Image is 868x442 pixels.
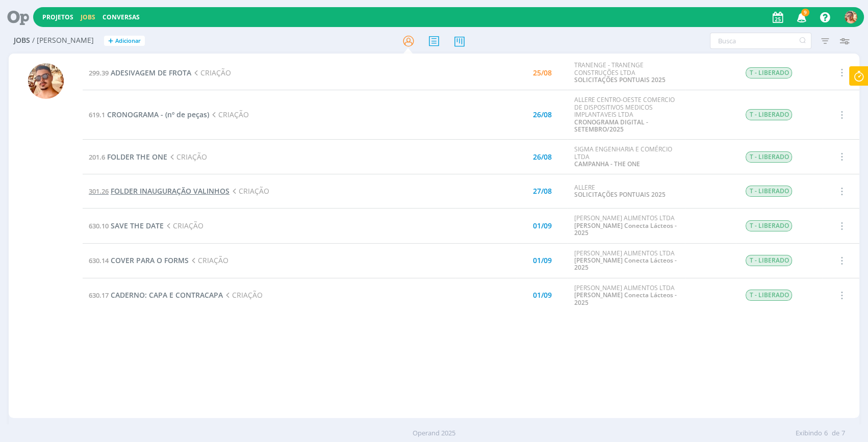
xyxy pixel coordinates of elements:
button: 9 [790,8,811,27]
a: [PERSON_NAME] Conecta Lácteos - 2025 [574,291,676,306]
img: V [28,63,64,99]
a: [PERSON_NAME] Conecta Lácteos - 2025 [574,221,676,237]
span: ADESIVAGEM DE FROTA [111,68,191,77]
span: T - LIBERADO [746,255,792,266]
button: Jobs [78,13,98,21]
a: 301.26FOLDER INAUGURAÇÃO VALINHOS [89,186,229,196]
span: T - LIBERADO [746,151,792,163]
span: 201.6 [89,152,105,162]
span: 630.14 [89,256,109,265]
span: Exibindo [796,428,822,438]
a: SOLICITAÇÕES PONTUAIS 2025 [574,75,665,84]
span: 630.10 [89,221,109,230]
a: CAMPANHA - THE ONE [574,160,640,168]
div: [PERSON_NAME] ALIMENTOS LTDA [574,250,679,272]
a: 630.14COVER PARA O FORMS [89,255,189,265]
div: 01/09 [533,257,552,264]
input: Busca [710,33,811,49]
span: CRIAÇÃO [191,68,231,77]
button: V [844,8,858,26]
div: 01/09 [533,292,552,299]
span: FOLDER INAUGURAÇÃO VALINHOS [111,186,229,196]
span: 619.1 [89,110,105,119]
div: 01/09 [533,222,552,229]
a: CRONOGRAMA DIGITAL - SETEMBRO/2025 [574,118,648,134]
span: SAVE THE DATE [111,221,164,230]
span: 7 [841,428,845,438]
a: Conversas [103,13,140,21]
button: Projetos [39,13,76,21]
span: CRONOGRAMA - (nº de peças) [107,110,209,119]
div: ALLERE [574,184,679,199]
span: T - LIBERADO [746,67,792,79]
a: 299.39ADESIVAGEM DE FROTA [89,68,191,77]
span: 301.26 [89,187,109,196]
div: 26/08 [533,111,552,118]
a: [PERSON_NAME] Conecta Lácteos - 2025 [574,256,676,272]
a: 201.6FOLDER THE ONE [89,152,167,162]
span: T - LIBERADO [746,109,792,120]
span: CADERNO: CAPA E CONTRACAPA [111,290,223,300]
span: COVER PARA O FORMS [111,255,189,265]
span: 6 [824,428,828,438]
span: + [108,36,113,46]
div: TRANENGE - TRANENGE CONSTRUÇÕES LTDA [574,62,679,84]
span: CRIAÇÃO [223,290,263,300]
span: CRIAÇÃO [167,152,207,162]
span: CRIAÇÃO [189,255,228,265]
button: +Adicionar [104,36,145,46]
span: FOLDER THE ONE [107,152,167,162]
div: ALLERE CENTRO-OESTE COMERCIO DE DISPOSITIVOS MEDICOS IMPLANTAVEIS LTDA [574,96,679,133]
a: 619.1CRONOGRAMA - (nº de peças) [89,110,209,119]
div: [PERSON_NAME] ALIMENTOS LTDA [574,215,679,237]
span: 9 [801,9,809,16]
img: V [845,11,857,23]
span: T - LIBERADO [746,186,792,197]
a: Jobs [81,13,95,21]
span: T - LIBERADO [746,290,792,301]
span: 630.17 [89,291,109,300]
div: 25/08 [533,69,552,76]
span: / [PERSON_NAME] [32,36,94,45]
div: 27/08 [533,188,552,195]
span: CRIAÇÃO [229,186,269,196]
span: de [832,428,839,438]
a: Projetos [42,13,73,21]
div: [PERSON_NAME] ALIMENTOS LTDA [574,284,679,306]
a: 630.10SAVE THE DATE [89,221,164,230]
a: SOLICITAÇÕES PONTUAIS 2025 [574,190,665,199]
button: Conversas [99,13,143,21]
span: CRIAÇÃO [164,221,203,230]
div: SIGMA ENGENHARIA E COMÉRCIO LTDA [574,146,679,168]
span: CRIAÇÃO [209,110,249,119]
div: 26/08 [533,153,552,161]
a: 630.17CADERNO: CAPA E CONTRACAPA [89,290,223,300]
span: T - LIBERADO [746,220,792,231]
span: Adicionar [115,38,141,44]
span: 299.39 [89,68,109,77]
span: Jobs [14,36,30,45]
